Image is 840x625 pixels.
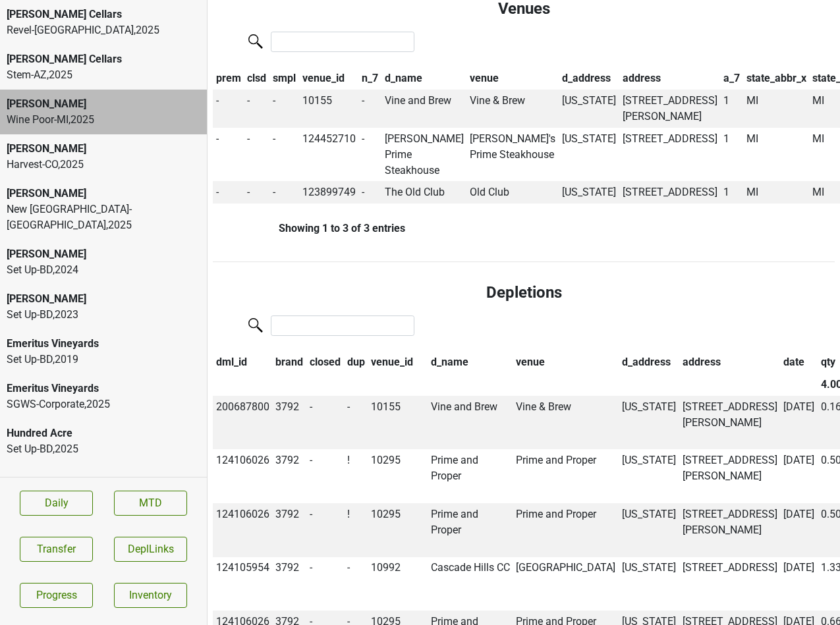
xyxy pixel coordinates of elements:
[114,537,187,562] button: DeplLinks
[114,583,187,608] a: Inventory
[428,557,513,611] td: Cascade Hills CC
[273,557,307,611] td: 3792
[213,557,273,611] td: 124105954
[273,449,307,503] td: 3792
[368,503,428,557] td: 10295
[299,181,359,204] td: 123899749
[381,90,467,128] td: Vine and Brew
[467,128,559,182] td: [PERSON_NAME]'s Prime Steakhouse
[269,68,299,90] th: smpl: activate to sort column ascending
[720,90,743,128] td: 1
[7,67,200,83] div: Stem-AZ , 2025
[7,157,200,173] div: Harvest-CO , 2025
[306,396,344,450] td: -
[619,449,679,503] td: [US_STATE]
[513,557,619,611] td: [GEOGRAPHIC_DATA]
[428,503,513,557] td: Prime and Proper
[7,96,200,112] div: [PERSON_NAME]
[679,449,781,503] td: [STREET_ADDRESS][PERSON_NAME]
[619,396,679,450] td: [US_STATE]
[269,181,299,204] td: -
[619,128,721,182] td: [STREET_ADDRESS]
[344,396,368,450] td: -
[358,181,381,204] td: -
[619,90,721,128] td: [STREET_ADDRESS][PERSON_NAME]
[559,90,619,128] td: [US_STATE]
[213,222,405,234] div: Showing 1 to 3 of 3 entries
[381,181,467,204] td: The Old Club
[213,90,244,128] td: -
[381,68,467,90] th: d_name: activate to sort column ascending
[7,22,200,38] div: Revel-[GEOGRAPHIC_DATA] , 2025
[20,583,93,608] a: Progress
[358,128,381,182] td: -
[273,396,307,450] td: 3792
[368,557,428,611] td: 10992
[428,396,513,450] td: Vine and Brew
[306,449,344,503] td: -
[7,141,200,157] div: [PERSON_NAME]
[513,449,619,503] td: Prime and Proper
[358,90,381,128] td: -
[223,283,824,302] h4: Depletions
[213,396,273,450] td: 200687800
[7,262,200,278] div: Set Up-BD , 2024
[344,449,368,503] td: !
[7,202,200,233] div: New [GEOGRAPHIC_DATA]-[GEOGRAPHIC_DATA] , 2025
[7,336,200,352] div: Emeritus Vineyards
[7,112,200,128] div: Wine Poor-MI , 2025
[7,51,200,67] div: [PERSON_NAME] Cellars
[7,352,200,367] div: Set Up-BD , 2019
[7,307,200,323] div: Set Up-BD , 2023
[244,181,270,204] td: -
[428,449,513,503] td: Prime and Proper
[467,68,559,90] th: venue: activate to sort column ascending
[273,503,307,557] td: 3792
[7,396,200,412] div: SGWS-Corporate , 2025
[513,396,619,450] td: Vine & Brew
[269,128,299,182] td: -
[213,128,244,182] td: -
[7,291,200,307] div: [PERSON_NAME]
[7,425,200,441] div: Hundred Acre
[679,396,781,450] td: [STREET_ADDRESS][PERSON_NAME]
[619,68,721,90] th: address: activate to sort column ascending
[467,90,559,128] td: Vine & Brew
[20,537,93,562] button: Transfer
[780,449,818,503] td: [DATE]
[368,449,428,503] td: 10295
[780,503,818,557] td: [DATE]
[273,352,307,374] th: brand: activate to sort column ascending
[306,557,344,611] td: -
[368,352,428,374] th: venue_id: activate to sort column ascending
[720,68,743,90] th: a_7: activate to sort column ascending
[299,68,359,90] th: venue_id: activate to sort column ascending
[619,352,679,374] th: d_address: activate to sort column ascending
[780,352,818,374] th: date: activate to sort column descending
[513,352,619,374] th: venue: activate to sort column ascending
[344,352,368,374] th: dup: activate to sort column ascending
[213,352,273,374] th: dml_id: activate to sort column ascending
[244,128,270,182] td: -
[306,352,344,374] th: closed: activate to sort column ascending
[559,68,619,90] th: d_address: activate to sort column ascending
[467,181,559,204] td: Old Club
[114,491,187,516] a: MTD
[679,557,781,611] td: [STREET_ADDRESS]
[679,503,781,557] td: [STREET_ADDRESS][PERSON_NAME]
[244,90,270,128] td: -
[619,181,721,204] td: [STREET_ADDRESS]
[381,128,467,182] td: [PERSON_NAME] Prime Steakhouse
[244,68,270,90] th: clsd: activate to sort column ascending
[559,181,619,204] td: [US_STATE]
[679,352,781,374] th: address: activate to sort column ascending
[20,491,93,516] a: Daily
[513,503,619,557] td: Prime and Proper
[358,68,381,90] th: n_7: activate to sort column ascending
[7,441,200,457] div: Set Up-BD , 2025
[269,90,299,128] td: -
[743,181,810,204] td: MI
[743,128,810,182] td: MI
[213,449,273,503] td: 124106026
[743,68,810,90] th: state_abbr_x: activate to sort column ascending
